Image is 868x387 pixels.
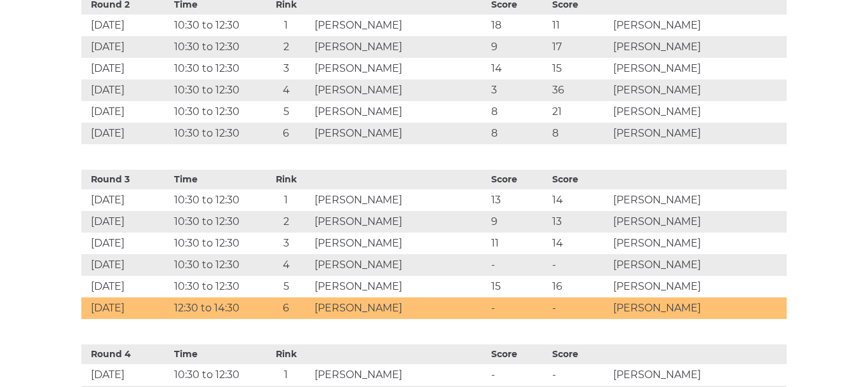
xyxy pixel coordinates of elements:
td: [DATE] [81,58,171,79]
td: [DATE] [81,189,171,211]
td: 13 [488,189,549,211]
td: [PERSON_NAME] [610,123,787,144]
td: [PERSON_NAME] [311,297,488,319]
td: 3 [488,79,549,101]
td: 15 [549,58,610,79]
td: [PERSON_NAME] [610,79,787,101]
td: 10:30 to 12:30 [171,276,261,297]
td: 8 [549,123,610,144]
td: 14 [488,58,549,79]
td: [DATE] [81,254,171,276]
td: 10:30 to 12:30 [171,254,261,276]
td: [PERSON_NAME] [311,211,488,233]
td: 6 [261,297,312,319]
td: [PERSON_NAME] [610,101,787,123]
td: 8 [488,123,549,144]
td: 5 [261,276,312,297]
td: 21 [549,101,610,123]
td: [PERSON_NAME] [610,58,787,79]
td: 6 [261,123,312,144]
td: 4 [261,79,312,101]
td: [PERSON_NAME] [311,101,488,123]
td: [PERSON_NAME] [610,211,787,233]
td: 18 [488,15,549,36]
th: Score [549,344,610,364]
td: 11 [488,233,549,254]
td: [DATE] [81,79,171,101]
td: [DATE] [81,123,171,144]
td: 15 [488,276,549,297]
td: 36 [549,79,610,101]
td: [PERSON_NAME] [311,276,488,297]
th: Rink [261,344,312,364]
td: 3 [261,58,312,79]
td: 12:30 to 14:30 [171,297,261,319]
th: Score [488,344,549,364]
td: [PERSON_NAME] [610,276,787,297]
td: [PERSON_NAME] [311,254,488,276]
td: 10:30 to 12:30 [171,15,261,36]
td: [PERSON_NAME] [311,123,488,144]
td: 5 [261,101,312,123]
th: Round 3 [81,170,171,189]
td: 10:30 to 12:30 [171,123,261,144]
td: 10:30 to 12:30 [171,58,261,79]
td: 1 [261,15,312,36]
td: [DATE] [81,211,171,233]
th: Time [171,344,261,364]
th: Round 4 [81,344,171,364]
th: Time [171,170,261,189]
td: [PERSON_NAME] [311,233,488,254]
td: 8 [488,101,549,123]
td: 1 [261,189,312,211]
td: [DATE] [81,36,171,58]
td: 11 [549,15,610,36]
td: 4 [261,254,312,276]
td: 10:30 to 12:30 [171,189,261,211]
td: - [488,254,549,276]
td: 17 [549,36,610,58]
td: [PERSON_NAME] [610,189,787,211]
td: 14 [549,189,610,211]
td: 14 [549,233,610,254]
th: Rink [261,170,312,189]
td: - [549,297,610,319]
td: 16 [549,276,610,297]
th: Score [488,170,549,189]
td: 13 [549,211,610,233]
td: - [488,297,549,319]
td: [PERSON_NAME] [311,364,488,386]
td: 9 [488,36,549,58]
td: [PERSON_NAME] [311,79,488,101]
td: [PERSON_NAME] [610,15,787,36]
td: 2 [261,36,312,58]
td: 10:30 to 12:30 [171,36,261,58]
td: - [549,254,610,276]
td: 10:30 to 12:30 [171,79,261,101]
td: [PERSON_NAME] [610,364,787,386]
td: [PERSON_NAME] [610,233,787,254]
td: 10:30 to 12:30 [171,233,261,254]
td: - [488,364,549,386]
td: 3 [261,233,312,254]
td: [PERSON_NAME] [311,189,488,211]
td: 10:30 to 12:30 [171,211,261,233]
td: 1 [261,364,312,386]
td: [PERSON_NAME] [311,58,488,79]
td: [DATE] [81,297,171,319]
td: [DATE] [81,364,171,386]
td: [PERSON_NAME] [610,254,787,276]
td: 10:30 to 12:30 [171,364,261,386]
td: [DATE] [81,15,171,36]
td: 9 [488,211,549,233]
td: [PERSON_NAME] [610,36,787,58]
td: - [549,364,610,386]
td: [PERSON_NAME] [311,36,488,58]
td: [DATE] [81,233,171,254]
td: [PERSON_NAME] [311,15,488,36]
td: [DATE] [81,276,171,297]
td: 10:30 to 12:30 [171,101,261,123]
td: 2 [261,211,312,233]
th: Score [549,170,610,189]
td: [DATE] [81,101,171,123]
